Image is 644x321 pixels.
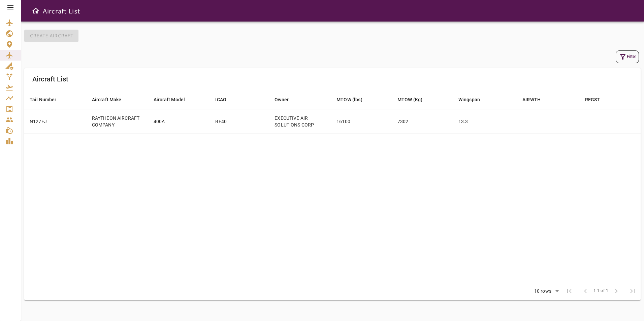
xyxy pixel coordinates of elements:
[392,109,453,134] td: 7302
[585,96,600,104] div: REGST
[522,96,541,104] div: AIRWTH
[533,288,553,294] div: 10 rows
[593,288,608,294] span: 1-1 of 1
[24,109,87,134] td: N127EJ
[154,96,185,104] div: Aircraft Model
[30,96,65,104] span: Tail Number
[92,96,130,104] span: Aircraft Make
[453,109,517,134] td: 13.3
[397,96,431,104] span: MTOW (Kg)
[577,283,593,299] span: Previous Page
[210,109,269,134] td: BE40
[458,96,489,104] span: Wingspan
[42,5,80,16] h6: Aircraft List
[522,96,549,104] span: AIRWTH
[336,96,371,104] span: MTOW (lbs)
[397,96,422,104] div: MTOW (Kg)
[92,96,122,104] div: Aircraft Make
[336,96,362,104] div: MTOW (lbs)
[530,286,561,296] div: 10 rows
[215,96,235,104] span: ICAO
[32,74,68,84] h6: Aircraft List
[29,4,42,17] button: Open drawer
[275,96,289,104] div: Owner
[585,96,609,104] span: REGST
[87,109,148,134] td: RAYTHEON AIRCRAFT COMPANY
[154,96,194,104] span: Aircraft Model
[616,50,639,63] button: Filter
[331,109,392,134] td: 16100
[30,96,57,104] div: Tail Number
[608,283,624,299] span: Next Page
[458,96,480,104] div: Wingspan
[215,96,226,104] div: ICAO
[148,109,210,134] td: 400A
[561,283,577,299] span: First Page
[275,96,297,104] span: Owner
[269,109,331,134] td: EXECUTIVE AIR SOLUTIONS CORP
